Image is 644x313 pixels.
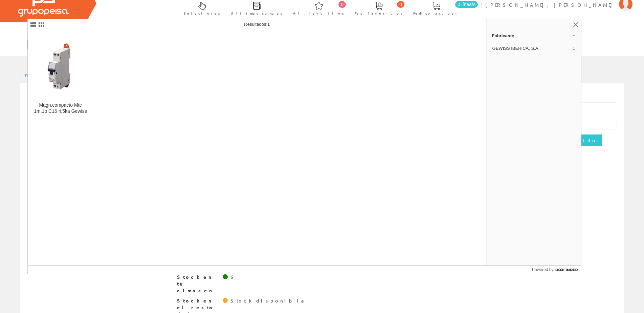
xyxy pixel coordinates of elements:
span: Powered by [532,267,553,273]
span: Ped. favoritos [355,10,403,17]
div: Magn.compacto Mtc 1m.1p C16 4,5ka Gewiss [33,102,88,114]
span: GEWISS IBERICA, S.A. [492,45,570,51]
span: [PERSON_NAME], [PERSON_NAME] [485,1,616,8]
a: Magn.compacto Mtc 1m.1p C16 4,5ka Gewiss Magn.compacto Mtc 1m.1p C16 4,5ka Gewiss [28,30,93,122]
img: Magn.compacto Mtc 1m.1p C16 4,5ka Gewiss [40,41,81,92]
span: 1 [573,45,575,51]
span: 0 [338,1,346,8]
span: Pedido actual [413,10,459,17]
a: Fabricante [487,30,581,41]
div: 6 [230,274,235,280]
span: Resultados: [244,22,270,27]
a: Inicio [20,71,49,78]
span: Stock en tu almacen [177,274,218,294]
div: Stock disponible [230,297,306,304]
span: 1 [267,22,270,27]
a: Powered by [532,266,581,274]
span: 0 [397,1,404,8]
span: Art. favoritos [293,10,344,17]
span: Últimas compras [231,10,283,17]
span: Selectores [184,10,220,17]
span: 0 línea/s [455,1,478,8]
